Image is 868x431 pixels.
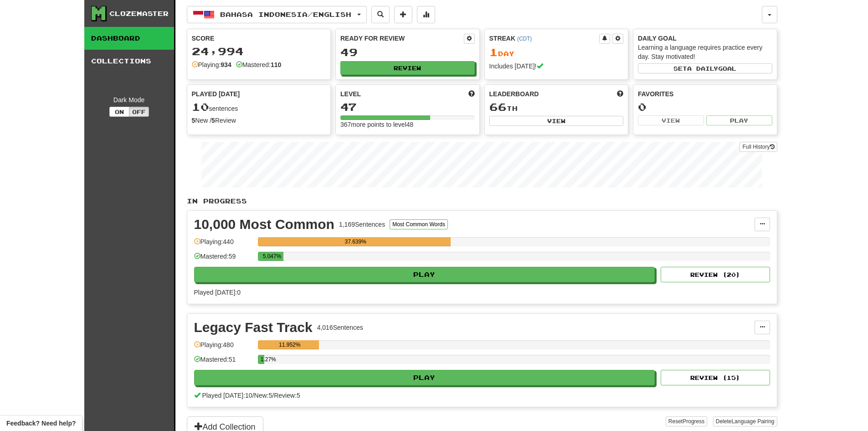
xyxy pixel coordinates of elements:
div: Legacy Fast Track [194,321,313,334]
div: 1,169 Sentences [339,220,385,229]
a: Dashboard [84,27,174,50]
div: Mastered: [236,60,282,69]
button: Play [706,115,772,125]
div: 49 [340,47,475,58]
button: On [109,107,129,117]
div: Score [192,34,326,43]
button: Search sentences [371,6,390,23]
div: Daily Goal [638,34,772,43]
button: Off [129,107,149,117]
div: 11.952% [261,340,319,349]
div: Dark Mode [91,95,167,104]
div: Mastered: 59 [194,252,253,267]
button: Bahasa Indonesia/English [187,6,367,23]
strong: 110 [271,61,281,68]
a: Collections [84,50,174,73]
div: th [489,101,624,113]
div: 10,000 Most Common [194,218,334,231]
span: / [252,392,254,399]
span: Bahasa Indonesia / English [220,10,351,18]
div: 1.27% [261,355,264,364]
span: Played [DATE]: 0 [194,289,241,296]
div: Ready for Review [340,34,464,43]
span: Progress [683,418,704,425]
div: New / Review [192,116,326,125]
a: (CDT) [517,36,532,42]
a: Full History [740,142,777,152]
span: Played [DATE] [192,89,240,99]
div: 24,994 [192,46,326,57]
button: Review (20) [661,267,770,282]
p: In Progress [187,197,777,206]
span: a daily [687,65,718,72]
div: 37.639% [261,237,451,246]
button: ResetProgress [666,416,707,426]
strong: 5 [192,117,195,124]
button: Play [194,267,655,282]
div: 0 [638,101,772,113]
div: Includes [DATE]! [489,62,624,71]
div: 5.047% [261,252,283,261]
span: New: 5 [254,392,272,399]
span: Language Pairing [731,418,774,425]
span: Open feedback widget [6,419,76,428]
button: Most Common Words [390,219,448,229]
button: DeleteLanguage Pairing [713,416,777,426]
button: More stats [417,6,435,23]
div: Playing: 480 [194,340,253,355]
div: Playing: 440 [194,237,253,252]
div: Learning a language requires practice every day. Stay motivated! [638,43,772,61]
div: 367 more points to level 48 [340,120,475,129]
button: Add sentence to collection [394,6,412,23]
div: Clozemaster [109,9,169,18]
div: Playing: [192,60,231,69]
button: View [638,115,704,125]
strong: 934 [221,61,231,68]
div: Day [489,47,624,58]
span: / [272,392,274,399]
button: Review [340,61,475,75]
span: Level [340,89,361,99]
div: Mastered: 51 [194,355,253,370]
span: Leaderboard [489,89,539,99]
span: Review: 5 [274,392,300,399]
button: Play [194,370,655,385]
span: 66 [489,100,507,113]
div: 47 [340,101,475,113]
span: Played [DATE]: 10 [202,392,252,399]
span: 1 [489,46,498,58]
div: Streak [489,34,600,43]
span: This week in points, UTC [617,89,623,99]
div: 4,016 Sentences [317,323,363,332]
strong: 5 [211,117,215,124]
span: 10 [192,100,209,113]
button: View [489,116,624,126]
button: Seta dailygoal [638,63,772,73]
div: Favorites [638,89,772,99]
span: Score more points to level up [468,89,475,99]
button: Review (15) [661,370,770,385]
div: sentences [192,101,326,113]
